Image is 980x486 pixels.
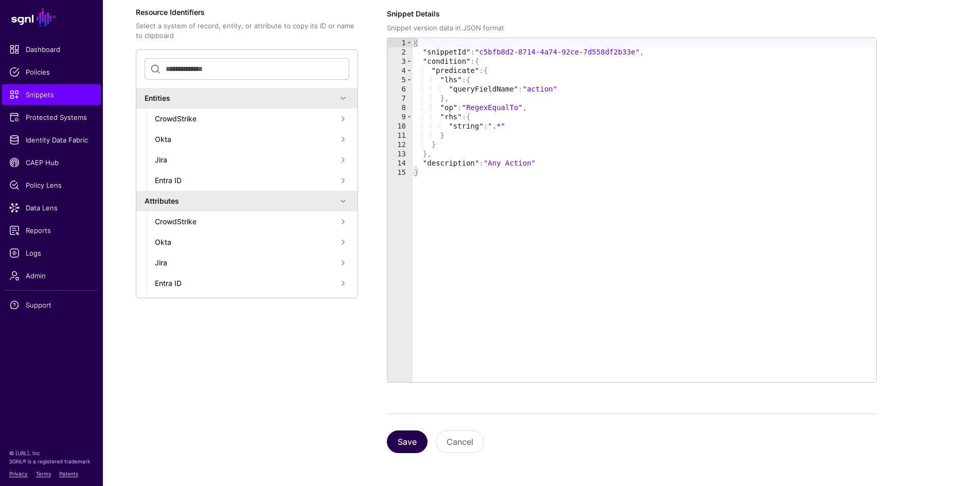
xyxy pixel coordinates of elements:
[9,271,94,281] span: Admin
[136,21,358,41] p: Select a system of record, entity, or attribute to copy its ID or name to clipboard
[145,93,337,103] div: Entities
[387,168,413,177] div: 15
[387,140,413,149] div: 12
[406,75,412,84] span: Toggle code folding, rows 5 through 7
[406,38,412,47] span: Toggle code folding, rows 1 through 15
[136,8,358,17] h5: Resource Identifiers
[2,130,101,150] a: Identity Data Fabric
[9,89,94,100] span: Snippets
[406,57,412,66] span: Toggle code folding, rows 3 through 13
[9,135,94,145] span: Identity Data Fabric
[9,248,94,258] span: Logs
[9,44,94,55] span: Dashboard
[9,180,94,190] span: Policy Lens
[59,471,78,477] a: Patents
[145,195,337,206] div: Attributes
[155,257,337,268] div: Jira
[387,131,413,140] div: 11
[9,112,94,122] span: Protected Systems
[387,38,413,47] div: 1
[2,107,101,128] a: Protected Systems
[155,175,337,186] div: Entra ID
[2,197,101,218] a: Data Lens
[9,203,94,213] span: Data Lens
[387,8,504,33] label: Snippet Details
[155,154,337,165] div: Jira
[406,112,412,121] span: Toggle code folding, rows 9 through 11
[2,243,101,263] a: Logs
[387,23,504,33] div: Snippet version data in JSON format
[155,113,337,124] div: CrowdStrike
[436,430,484,453] button: Cancel
[9,67,94,77] span: Policies
[387,57,413,66] div: 3
[9,157,94,168] span: CAEP Hub
[387,158,413,168] div: 14
[9,449,94,457] p: © [URL], Inc
[155,278,337,289] div: Entra ID
[2,39,101,60] a: Dashboard
[155,134,337,145] div: Okta
[6,6,97,29] a: SGNL
[387,84,413,94] div: 6
[155,216,337,227] div: CrowdStrike
[155,237,337,247] div: Okta
[387,66,413,75] div: 4
[9,225,94,236] span: Reports
[2,152,101,173] a: CAEP Hub
[9,457,94,465] p: SGNL® is a registered trademark
[2,220,101,241] a: Reports
[2,175,101,195] a: Policy Lens
[387,149,413,158] div: 13
[406,66,412,75] span: Toggle code folding, rows 4 through 12
[387,103,413,112] div: 8
[36,471,51,477] a: Terms
[9,471,28,477] a: Privacy
[2,265,101,286] a: Admin
[387,75,413,84] div: 5
[387,47,413,57] div: 2
[387,121,413,131] div: 10
[9,300,94,310] span: Support
[387,112,413,121] div: 9
[2,84,101,105] a: Snippets
[387,430,427,453] button: Save
[2,62,101,82] a: Policies
[387,94,413,103] div: 7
